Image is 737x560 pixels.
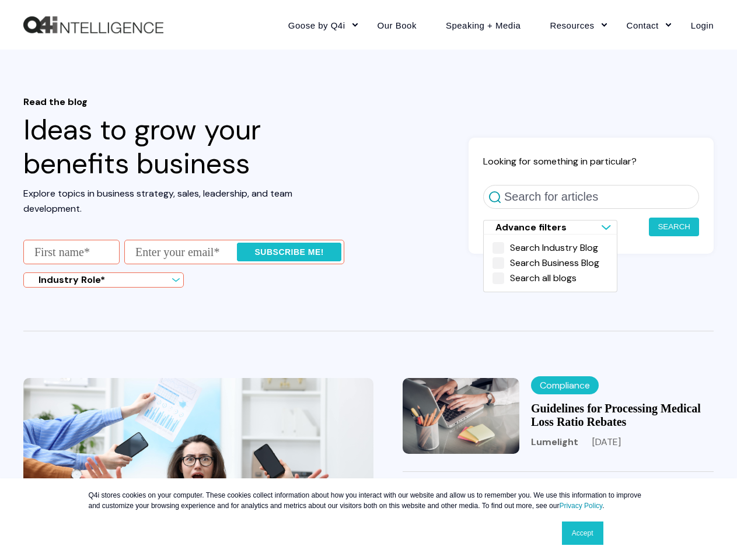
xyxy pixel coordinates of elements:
input: Enter your email* [124,240,344,264]
label: Compliance [531,376,599,394]
a: Back to Home [23,16,163,34]
span: Search Industry Blog [493,243,598,253]
p: Q4i stores cookies on your computer. These cookies collect information about how you interact wit... [89,490,649,511]
input: Search for articles [483,185,699,209]
span: Search Business Blog [493,258,599,268]
span: Read the blog [23,96,344,107]
button: Search [649,218,699,236]
a: Privacy Policy [559,502,602,510]
span: Search all blogs [493,274,577,283]
span: Explore topics in business strategy, sales, leadership, and team development. [23,187,292,215]
img: Guidelines for Processing Medical Loss Ratio Rebates [403,378,519,454]
a: Guidelines for Processing Medical Loss Ratio Rebates [531,402,701,428]
h2: Looking for something in particular? [483,155,699,167]
span: Lumelight [531,436,578,448]
a: Accept [562,521,603,545]
img: Q4intelligence, LLC logo [23,16,163,34]
input: First name* [23,240,120,264]
span: Advance filters [495,221,567,233]
h1: Ideas to grow your benefits business [23,96,344,180]
span: [DATE] [592,436,621,448]
input: Subscribe me! [237,243,341,261]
